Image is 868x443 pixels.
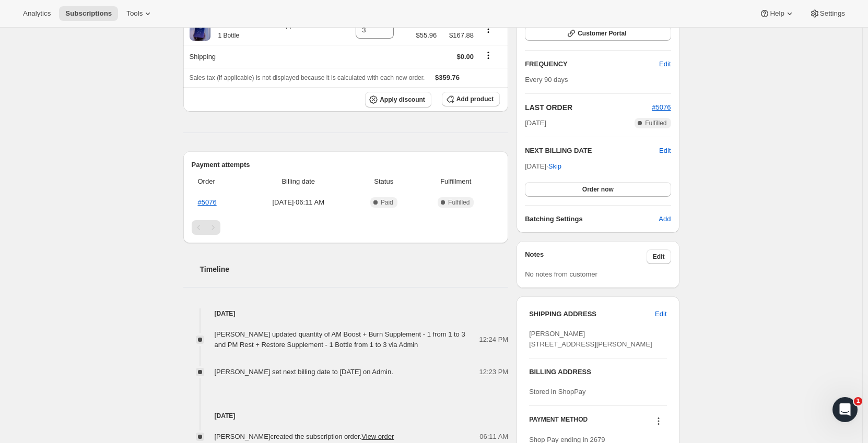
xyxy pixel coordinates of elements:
[659,59,671,69] span: Edit
[183,411,509,421] h4: [DATE]
[215,330,465,349] span: [PERSON_NAME] updated quantity of AM Boost + Burn Supplement - 1 from 1 to 3 and PM Rest + Restor...
[525,182,671,197] button: Order now
[23,9,51,18] span: Analytics
[820,9,845,18] span: Settings
[247,176,349,187] span: Billing date
[645,119,666,127] span: Fulfilled
[381,198,393,207] span: Paid
[120,6,159,21] button: Tools
[479,432,508,442] span: 06:11 AM
[525,76,568,83] span: Every 90 days
[525,26,671,41] button: Customer Portal
[652,103,671,111] a: #5076
[416,30,437,41] span: $55.96
[443,30,474,41] span: $167.88
[525,102,652,113] h2: LAST ORDER
[190,74,425,81] span: Sales tax (if applicable) is not displayed because it is calculated with each new order.
[479,367,509,377] span: 12:23 PM
[653,253,665,261] span: Edit
[192,160,500,170] h2: Payment attempts
[525,59,659,69] h2: FREQUENCY
[854,397,862,405] span: 1
[578,29,626,38] span: Customer Portal
[803,6,851,21] button: Settings
[380,95,425,104] span: Apply discount
[361,433,394,440] a: View order
[529,415,588,429] h3: PAYMENT METHOD
[525,118,546,128] span: [DATE]
[215,368,393,376] span: [PERSON_NAME] set next billing date to [DATE] on Admin.
[192,220,500,235] nav: Pagination
[652,102,671,113] button: #5076
[655,309,666,319] span: Edit
[525,162,561,170] span: [DATE] ·
[529,388,585,396] span: Stored in ShopPay
[529,309,655,319] h3: SHIPPING ADDRESS
[770,9,784,18] span: Help
[457,53,474,61] span: $0.00
[210,20,314,41] div: PM Rest + Restore Supplement
[479,334,509,345] span: 12:24 PM
[435,74,460,81] span: $359.76
[183,45,344,68] th: Shipping
[59,6,118,21] button: Subscriptions
[17,6,57,21] button: Analytics
[480,23,497,35] button: Product actions
[456,95,494,103] span: Add product
[652,211,677,228] button: Add
[218,32,240,39] small: 1 Bottle
[192,170,244,193] th: Order
[525,249,647,264] h3: Notes
[183,308,509,319] h4: [DATE]
[365,92,431,107] button: Apply discount
[215,433,394,440] span: [PERSON_NAME] created the subscription order.
[659,214,671,224] span: Add
[529,330,652,348] span: [PERSON_NAME] [STREET_ADDRESS][PERSON_NAME]
[198,198,217,206] a: #5076
[442,92,500,106] button: Add product
[753,6,801,21] button: Help
[200,264,509,274] h2: Timeline
[529,367,666,377] h3: BILLING ADDRESS
[525,146,659,156] h2: NEXT BILLING DATE
[542,158,568,175] button: Skip
[548,161,561,172] span: Skip
[832,397,858,422] iframe: Intercom live chat
[480,50,497,61] button: Shipping actions
[659,146,671,156] button: Edit
[448,198,470,207] span: Fulfilled
[582,185,614,194] span: Order now
[356,176,412,187] span: Status
[525,214,659,224] h6: Batching Settings
[65,9,112,18] span: Subscriptions
[653,56,677,73] button: Edit
[647,249,671,264] button: Edit
[126,9,143,18] span: Tools
[525,270,597,278] span: No notes from customer
[247,197,349,208] span: [DATE] · 06:11 AM
[649,306,673,322] button: Edit
[418,176,494,187] span: Fulfillment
